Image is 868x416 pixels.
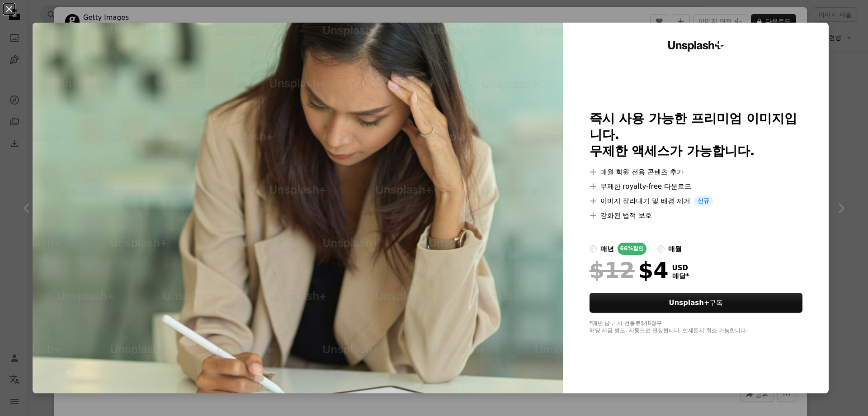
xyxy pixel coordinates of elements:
div: 매년 [600,244,614,254]
li: 매월 회원 전용 콘텐츠 추가 [590,167,803,177]
div: 매월 [668,244,682,254]
div: 66% 할인 [618,243,647,255]
span: $12 [590,258,635,282]
strong: Unsplash+ [669,299,710,307]
span: USD [672,264,689,272]
input: 매월 [657,245,665,253]
li: 이미지 잘라내기 및 배경 제거 [590,196,803,206]
div: $4 [590,258,669,282]
span: 신규 [694,196,713,206]
button: Unsplash+구독 [590,293,803,313]
input: 매년66%할인 [590,245,597,253]
h2: 즉시 사용 가능한 프리미엄 이미지입니다. 무제한 액세스가 가능합니다. [590,110,803,159]
div: *매년 납부 시 선불로 $48 청구 해당 세금 별도. 자동으로 연장됩니다. 언제든지 취소 가능합니다. [590,320,803,335]
li: 무제한 royalty-free 다운로드 [590,181,803,192]
li: 강화된 법적 보호 [590,210,803,221]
